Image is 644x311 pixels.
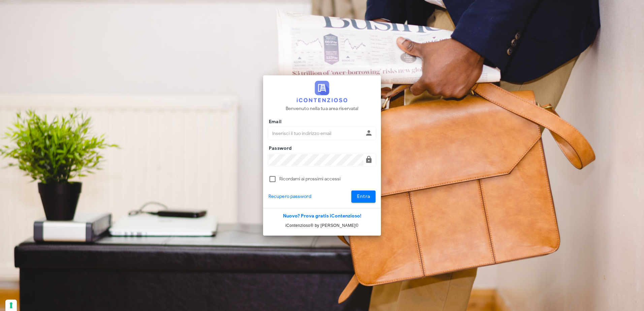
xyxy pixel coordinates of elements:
[268,193,311,200] a: Recupero password
[5,300,17,311] button: Le tue preferenze relative al consenso per le tecnologie di tracciamento
[267,118,282,125] label: Email
[263,222,381,229] p: iContenzioso® by [PERSON_NAME]©
[279,176,376,182] label: Ricordami ai prossimi accessi
[286,105,359,112] p: Benvenuto nella tua area riservata!
[283,213,361,219] a: Nuovo? Prova gratis iContenzioso!
[267,145,292,152] label: Password
[357,194,371,199] span: Entra
[351,191,376,203] button: Entra
[269,128,363,139] input: Inserisci il tuo indirizzo email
